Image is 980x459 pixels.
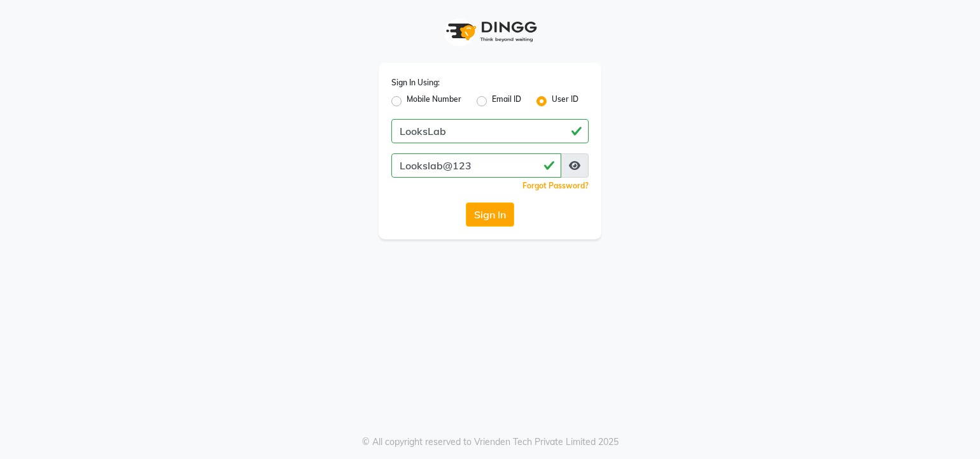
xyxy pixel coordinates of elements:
[492,94,521,109] label: Email ID
[407,94,461,109] label: Mobile Number
[552,94,578,109] label: User ID
[466,202,514,227] button: Sign In
[522,181,589,190] a: Forgot Password?
[391,153,561,178] input: Username
[391,119,589,143] input: Username
[439,13,541,50] img: logo1.svg
[391,77,440,88] label: Sign In Using:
